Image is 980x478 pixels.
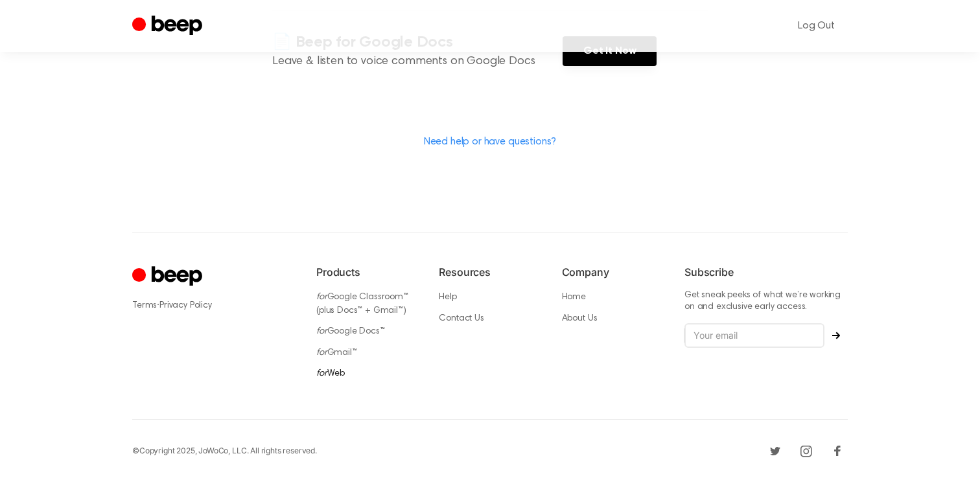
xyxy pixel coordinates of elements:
h6: Products [316,264,418,280]
a: Contact Us [439,314,484,323]
a: Log Out [785,10,848,41]
a: Terms [132,301,157,310]
a: Need help or have questions? [424,137,557,147]
a: About Us [562,314,598,323]
a: Beep [132,14,205,39]
a: Twitter [765,440,786,461]
a: Instagram [796,440,817,461]
p: Leave & listen to voice comments on Google Docs [272,53,563,71]
h6: Resources [439,264,541,280]
p: Get sneak peeks of what we’re working on and exclusive early access. [684,290,848,313]
a: Facebook [827,440,848,461]
h6: Company [562,264,664,280]
a: forGoogle Docs™ [316,327,385,336]
input: Your email [684,323,824,348]
a: Privacy Policy [159,301,212,310]
a: Home [562,293,586,302]
h6: Subscribe [684,264,848,280]
i: for [316,327,327,336]
a: Help [439,293,456,302]
i: for [316,369,327,378]
div: · [132,299,296,312]
button: Subscribe [824,332,848,339]
div: © Copyright 2025, JoWoCo, LLC. All rights reserved. [132,445,317,457]
a: forGoogle Classroom™ (plus Docs™ + Gmail™) [316,293,408,315]
i: for [316,293,327,302]
i: for [316,348,327,358]
a: forWeb [316,369,345,378]
a: forGmail™ [316,348,357,358]
a: Cruip [132,264,205,290]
